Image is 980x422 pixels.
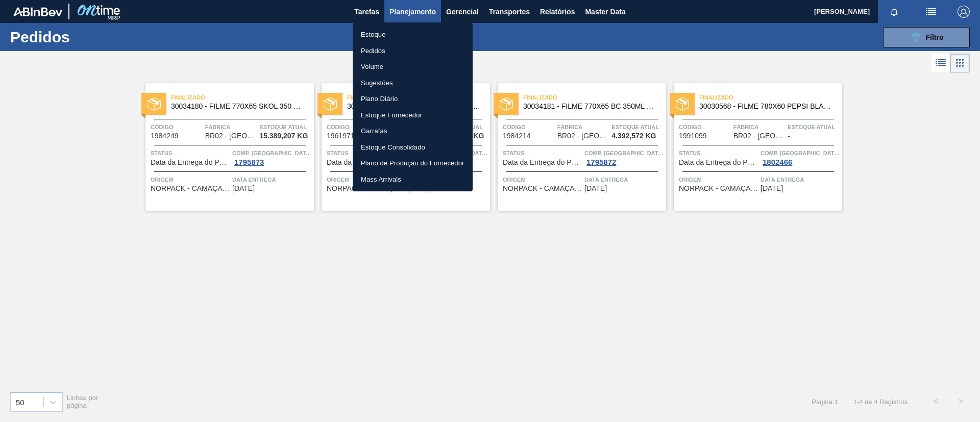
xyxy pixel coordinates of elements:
[353,155,473,171] a: Plano de Produção do Fornecedor
[353,59,473,75] a: Volume
[353,75,473,91] a: Sugestões
[353,139,473,156] a: Estoque Consolidado
[353,123,473,139] a: Garrafas
[353,27,473,43] a: Estoque
[353,171,473,188] a: Mass Arrivals
[353,91,473,107] a: Plano Diário
[353,107,473,123] a: Estoque Fornecedor
[353,43,473,59] a: Pedidos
